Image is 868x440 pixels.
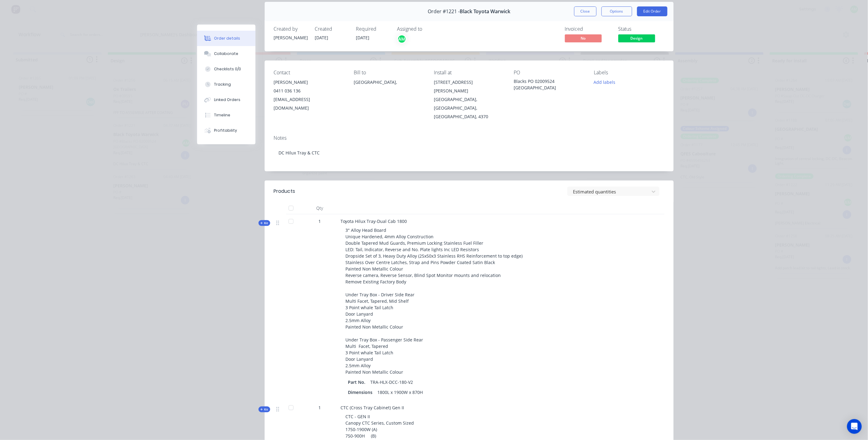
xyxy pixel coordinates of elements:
[319,218,321,224] span: 1
[601,6,632,16] button: Options
[591,78,619,86] button: Add labels
[356,35,370,41] span: [DATE]
[618,26,664,32] div: Status
[274,87,344,95] div: 0411 036 136
[348,378,368,387] div: Part No.
[565,26,611,32] div: Invoiced
[197,77,255,92] button: Tracking
[260,221,268,225] span: Kit
[397,34,407,44] button: AM
[214,36,240,41] div: Order details
[315,35,329,41] span: [DATE]
[397,26,459,32] div: Assigned to
[274,135,664,141] div: Notes
[368,378,416,387] div: TRA-HLX-DCC-180-V2
[375,388,426,397] div: 1800L x 1900W x 870H
[274,143,664,162] div: DC Hilux Tray & CTC
[315,26,349,32] div: Created
[214,128,237,133] div: Profitability
[259,407,270,412] button: Kit
[274,26,308,32] div: Created by
[565,34,602,42] span: No
[197,61,255,77] button: Checklists 0/0
[434,78,504,95] div: [STREET_ADDRESS][PERSON_NAME]
[847,419,862,434] div: Open Intercom Messenger
[460,9,510,14] span: Black Toyota Warwick
[341,218,407,224] span: Toyota Hilux Tray-Dual Cab 1800
[259,220,270,226] button: Kit
[302,202,338,214] div: Qty
[214,112,230,118] div: Timeline
[618,34,655,44] button: Design
[574,6,597,16] button: Close
[214,66,241,72] div: Checklists 0/0
[594,70,664,76] div: Labels
[354,70,424,76] div: Bill to
[346,227,564,375] span: 3" Alloy Head Board Unique Hardened, 4mm Alloy Construction Double Tapered Mud Guards, Premium Lo...
[260,407,268,412] span: Kit
[356,26,390,32] div: Required
[514,78,584,91] div: Blacks PO 02009524 [GEOGRAPHIC_DATA]
[274,78,344,112] div: [PERSON_NAME]0411 036 136[EMAIL_ADDRESS][DOMAIN_NAME]
[618,34,655,42] span: Design
[341,405,404,411] span: CTC (Cross Tray Cabinet) Gen II
[354,78,424,98] div: [GEOGRAPHIC_DATA],
[274,70,344,76] div: Contact
[434,95,504,121] div: [GEOGRAPHIC_DATA], [GEOGRAPHIC_DATA], [GEOGRAPHIC_DATA], 4370
[319,404,321,411] span: 1
[197,31,255,46] button: Order details
[197,46,255,61] button: Collaborate
[274,78,344,87] div: [PERSON_NAME]
[637,6,668,16] button: Edit Order
[348,388,375,397] div: Dimensions
[434,78,504,121] div: [STREET_ADDRESS][PERSON_NAME][GEOGRAPHIC_DATA], [GEOGRAPHIC_DATA], [GEOGRAPHIC_DATA], 4370
[354,78,424,87] div: [GEOGRAPHIC_DATA],
[214,51,238,56] div: Collaborate
[214,82,231,87] div: Tracking
[197,107,255,123] button: Timeline
[514,70,584,76] div: PO
[274,188,295,195] div: Products
[274,34,308,41] div: [PERSON_NAME]
[197,123,255,138] button: Profitability
[197,92,255,107] button: Linked Orders
[428,9,460,14] span: Order #1221 -
[434,70,504,76] div: Install at
[214,97,240,103] div: Linked Orders
[274,95,344,112] div: [EMAIL_ADDRESS][DOMAIN_NAME]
